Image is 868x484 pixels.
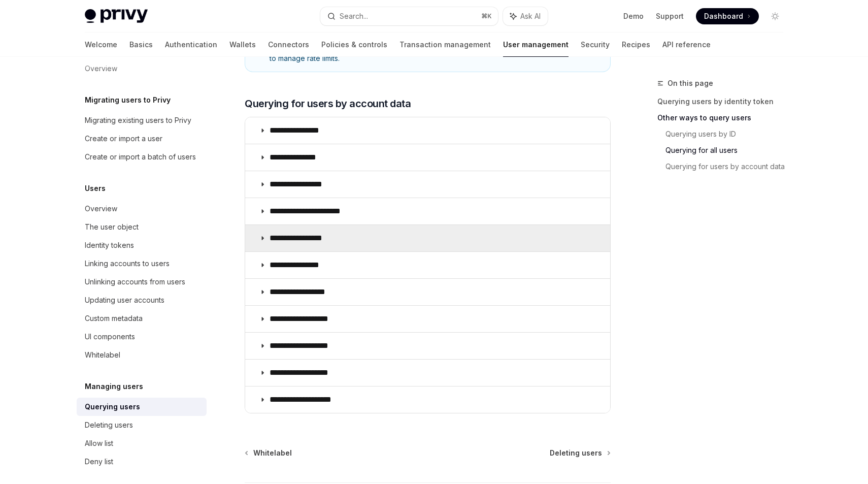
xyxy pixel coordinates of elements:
a: Deleting users [550,448,610,458]
a: Dashboard [696,8,759,24]
a: Custom metadata [77,309,207,328]
a: Welcome [85,33,117,57]
button: Search...⌘K [320,7,498,25]
div: Deleting users [85,419,133,431]
span: Deleting users [550,448,602,458]
a: Transaction management [399,33,491,57]
a: Deny list [77,453,207,471]
a: Other ways to query users [657,110,791,126]
a: The user object [77,218,207,236]
a: Wallets [229,33,256,57]
a: Linking accounts to users [77,254,207,273]
button: Toggle dark mode [767,8,783,24]
img: light logo [85,9,148,23]
a: Updating user accounts [77,291,207,309]
a: Whitelabel [77,346,207,364]
a: Whitelabel [246,448,292,458]
button: Ask AI [503,7,548,25]
a: Create or import a user [77,130,207,148]
a: Identity tokens [77,236,207,254]
a: Create or import a batch of users [77,148,207,166]
a: User management [503,33,569,57]
a: Authentication [165,33,217,57]
span: Ask AI [520,11,541,21]
a: Migrating existing users to Privy [77,111,207,130]
a: Allow list [77,434,207,453]
a: API reference [662,33,711,57]
a: Unlinking accounts from users [77,273,207,291]
span: Querying for users by account data [245,96,411,111]
div: Deny list [85,456,113,468]
a: Querying users [77,398,207,416]
a: Support [656,11,684,21]
span: ⌘ K [481,12,492,20]
div: Whitelabel [85,349,120,361]
div: Identity tokens [85,239,134,251]
h5: Managing users [85,380,143,393]
div: Migrating existing users to Privy [85,114,191,126]
h5: Users [85,182,106,195]
span: On this page [667,77,713,89]
a: Querying users by ID [665,126,791,142]
div: Search... [340,10,368,22]
div: Updating user accounts [85,294,164,306]
a: Querying for all users [665,142,791,158]
span: Whitelabel [253,448,292,458]
h5: Migrating users to Privy [85,94,171,106]
a: Querying users by identity token [657,93,791,110]
a: Policies & controls [321,33,387,57]
div: Allow list [85,437,113,449]
div: UI components [85,331,135,343]
div: Custom metadata [85,312,143,325]
div: The user object [85,221,139,233]
a: Connectors [268,33,309,57]
a: UI components [77,328,207,346]
div: Linking accounts to users [85,257,170,270]
div: Create or import a batch of users [85,151,196,163]
a: Recipes [622,33,650,57]
a: Overview [77,200,207,218]
a: Security [581,33,610,57]
div: Unlinking accounts from users [85,276,185,288]
div: Create or import a user [85,133,162,145]
a: Querying for users by account data [665,158,791,175]
div: Querying users [85,401,140,413]
a: Demo [623,11,644,21]
a: Basics [129,33,153,57]
span: Dashboard [704,11,743,21]
a: Deleting users [77,416,207,434]
div: Overview [85,203,117,215]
